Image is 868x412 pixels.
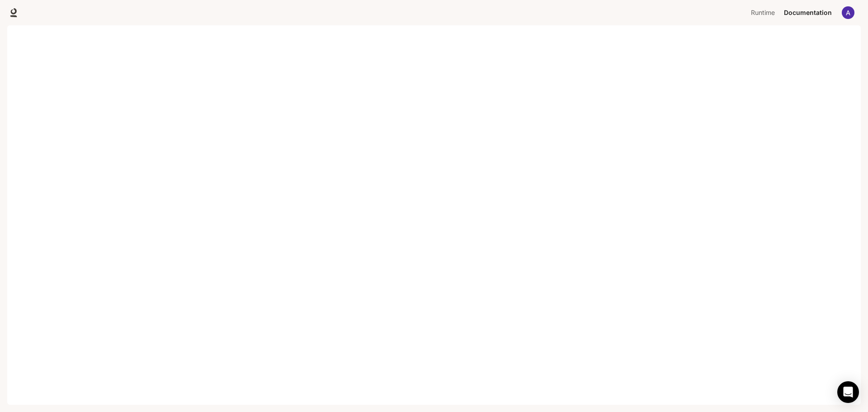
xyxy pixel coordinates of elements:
[842,6,854,19] img: User avatar
[780,4,835,22] a: Documentation
[839,4,857,22] button: User avatar
[7,25,861,412] iframe: Documentation
[746,4,779,22] a: Runtime
[837,381,859,403] div: Open Intercom Messenger
[751,7,775,19] span: Runtime
[784,7,832,19] span: Documentation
